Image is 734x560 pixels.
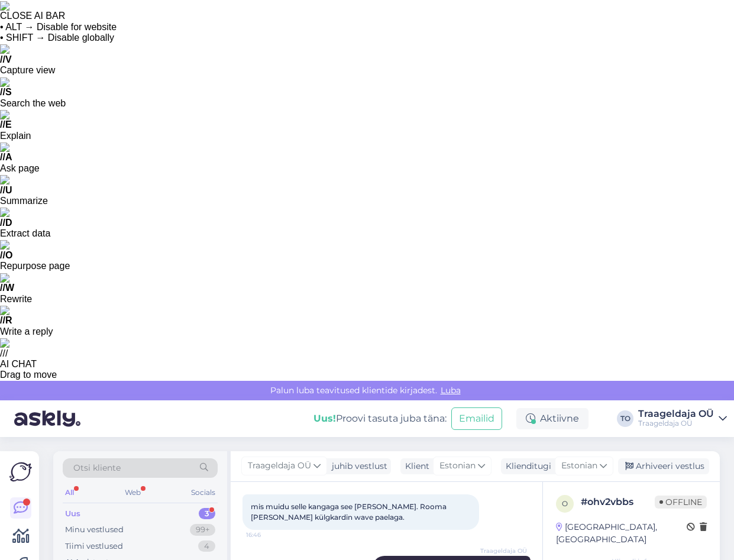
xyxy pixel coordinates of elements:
[65,508,80,520] div: Uus
[439,459,476,472] span: Estonian
[617,410,633,427] div: TO
[638,409,714,419] div: Traageldaja OÜ
[638,419,714,428] div: Traageldaja OÜ
[73,462,121,474] span: Otsi kliente
[199,508,215,520] div: 3
[313,413,336,424] b: Uus!
[122,485,143,500] div: Web
[65,524,124,536] div: Minu vestlused
[9,461,32,483] img: Askly Logo
[562,499,568,508] span: o
[618,458,709,474] div: Arhiveeri vestlus
[313,412,447,426] div: Proovi tasuta juba täna:
[248,459,311,472] span: Traageldaja OÜ
[581,495,655,509] div: # ohv2vbbs
[327,460,387,472] div: juhib vestlust
[638,409,727,428] a: Traageldaja OÜTraageldaja OÜ
[655,496,707,509] span: Offline
[480,546,527,555] span: Traageldaja OÜ
[556,521,687,546] div: [GEOGRAPHIC_DATA], [GEOGRAPHIC_DATA]
[437,385,464,396] span: Luba
[561,459,597,472] span: Estonian
[189,485,218,500] div: Socials
[516,408,589,429] div: Aktiivne
[198,540,215,552] div: 4
[63,485,76,500] div: All
[246,530,290,539] span: 16:46
[400,460,429,472] div: Klient
[65,540,123,552] div: Tiimi vestlused
[251,502,448,522] span: mis muidu selle kangaga see [PERSON_NAME]. Rooma [PERSON_NAME] külgkardin wave paelaga.
[501,460,551,472] div: Klienditugi
[451,407,502,430] button: Emailid
[190,524,215,536] div: 99+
